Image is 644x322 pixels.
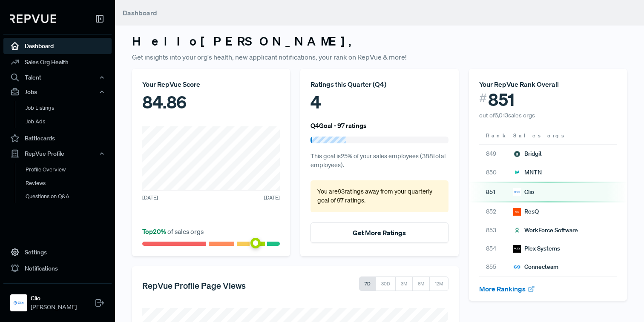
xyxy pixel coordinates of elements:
[486,149,506,158] span: 849
[513,168,542,177] div: MNTN
[479,80,559,88] span: Your RepVue Rank Overall
[376,276,396,291] button: 30D
[3,54,112,70] a: Sales Org Health
[142,194,158,202] span: [DATE]
[488,89,515,110] span: 851
[3,283,112,315] a: ClioClio[PERSON_NAME]
[3,70,112,85] button: Talent
[513,226,521,234] img: WorkForce Software
[3,260,112,276] a: Notifications
[142,227,167,236] span: Top 20 %
[486,226,506,235] span: 853
[142,79,280,89] div: Your RepVue Score
[513,150,521,158] img: Bridgit
[479,111,535,119] span: out of 6,013 sales orgs
[310,89,448,115] div: 4
[15,190,123,203] a: Questions on Q&A
[513,262,558,271] div: Connecteam
[513,263,521,271] img: Connecteam
[317,187,441,205] p: You are 93 ratings away from your quarterly goal of 97 ratings .
[486,244,506,253] span: 854
[513,132,566,140] span: Sales orgs
[15,115,123,128] a: Job Ads
[3,146,112,161] button: RepVue Profile
[132,52,627,62] p: Get insights into your org's health, new applicant notifications, your rank on RepVue & more!
[513,208,521,216] img: ResQ
[310,122,367,129] h6: Q4 Goal - 97 ratings
[142,227,204,236] span: of sales orgs
[513,188,521,196] img: Clio
[123,9,157,17] span: Dashboard
[486,132,506,140] span: Rank
[513,168,521,176] img: MNTN
[479,285,535,293] a: More Rankings
[264,194,280,202] span: [DATE]
[486,207,506,216] span: 852
[513,188,534,197] div: Clio
[513,244,560,253] div: Plex Systems
[31,294,77,303] strong: Clio
[310,152,448,170] p: This goal is 25 % of your sales employees ( 388 total employees).
[513,226,578,235] div: WorkForce Software
[479,89,487,107] span: #
[15,163,123,177] a: Profile Overview
[513,149,542,158] div: Bridgit
[513,245,521,253] img: Plex Systems
[3,85,112,99] button: Jobs
[31,303,77,312] span: [PERSON_NAME]
[429,276,448,291] button: 12M
[359,276,376,291] button: 7D
[15,177,123,190] a: Reviews
[3,244,112,260] a: Settings
[142,89,280,115] div: 84.86
[486,188,506,197] span: 851
[486,168,506,177] span: 850
[310,222,448,243] button: Get More Ratings
[486,262,506,271] span: 855
[15,101,123,115] a: Job Listings
[310,79,448,89] div: Ratings this Quarter ( Q4 )
[3,130,112,146] a: Battlecards
[412,276,430,291] button: 6M
[12,296,26,310] img: Clio
[513,207,539,216] div: ResQ
[132,34,627,48] h3: Hello [PERSON_NAME] ,
[3,38,112,54] a: Dashboard
[10,14,56,23] img: RepVue
[142,280,246,291] h5: RepVue Profile Page Views
[395,276,413,291] button: 3M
